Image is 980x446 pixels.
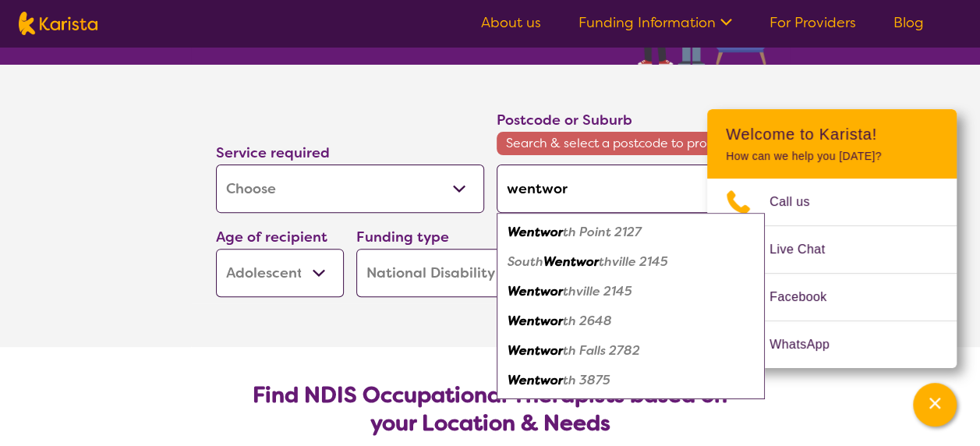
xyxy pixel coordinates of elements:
[707,109,957,368] div: Channel Menu
[497,132,765,155] span: Search & select a postcode to proceed
[769,333,848,356] span: WhatsApp
[356,228,449,246] label: Funding type
[563,224,642,240] em: th Point 2127
[707,321,957,368] a: Web link opens in a new tab.
[481,13,541,32] a: About us
[726,150,938,163] p: How can we help you [DATE]?
[216,143,330,162] label: Service required
[769,190,829,214] span: Call us
[563,372,610,388] em: th 3875
[508,224,563,240] em: Wentwor
[504,366,757,395] div: Wentworth 3875
[228,381,752,437] h2: Find NDIS Occupational Therapists based on your Location & Needs
[726,125,938,143] h2: Welcome to Karista!
[578,13,732,32] a: Funding Information
[769,13,856,32] a: For Providers
[19,12,97,35] img: Karista logo
[563,342,640,359] em: th Falls 2782
[563,313,612,329] em: th 2648
[769,285,845,309] span: Facebook
[508,253,543,270] em: South
[508,372,563,388] em: Wentwor
[497,111,632,129] label: Postcode or Suburb
[504,247,757,277] div: South Wentworthville 2145
[893,13,924,32] a: Blog
[504,218,757,247] div: Wentworth Point 2127
[707,179,957,368] ul: Choose channel
[504,277,757,306] div: Wentworthville 2145
[563,283,632,299] em: thville 2145
[508,342,563,359] em: Wentwor
[497,165,765,213] input: Type
[504,306,757,336] div: Wentworth 2648
[913,383,957,427] button: Channel Menu
[504,336,757,366] div: Wentworth Falls 2782
[769,238,844,261] span: Live Chat
[216,228,327,246] label: Age of recipient
[508,283,563,299] em: Wentwor
[599,253,668,270] em: thville 2145
[508,313,563,329] em: Wentwor
[543,253,599,270] em: Wentwor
